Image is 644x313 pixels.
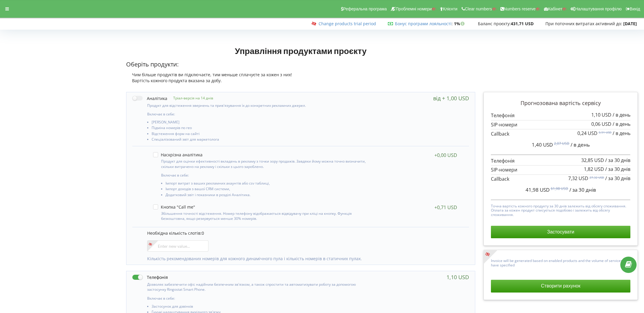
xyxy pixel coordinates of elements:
h1: Управління продуктами проєкту [126,45,475,56]
a: Change products trial period [319,21,376,26]
span: 1,82 USD [584,166,604,172]
strong: 431,71 USD [511,21,534,26]
div: +0,71 USD [434,204,457,210]
p: Включає в себе: [147,296,368,301]
p: Продукт для оцінки ефективності вкладень в рекламу з точки зору продажів. Завдяки йому можна точн... [161,159,366,169]
li: Додатковий звіт і показники в розділі Аналітика. [166,193,366,198]
p: Тріал-версія на 14 днів [167,96,213,101]
label: Наскрізна аналітика [153,152,203,157]
div: +0,00 USD [434,152,457,158]
li: [PERSON_NAME] [152,120,368,126]
strong: 1% [454,21,466,26]
span: / за 30 днів [605,166,630,172]
span: / в день [613,130,630,136]
span: / за 30 днів [605,175,630,182]
label: Телефонія [132,274,168,280]
p: Прогнозована вартість сервісу [491,99,630,107]
span: Налаштування профілю [575,7,621,11]
span: 32,85 USD [581,157,604,163]
div: 1,10 USD [447,274,469,280]
span: 1,40 USD [532,141,553,148]
li: Застосунок для дзвінків [152,304,368,310]
span: / в день [613,112,630,118]
label: Аналітика [132,95,167,101]
li: Спеціалізований звіт для маркетолога [152,137,368,143]
input: Enter new value... [147,240,208,252]
div: Чим більше продуктів ви підключаєте, тим меньше сплачуєте за кожен з них! [126,72,475,78]
label: Кнопка "Call me" [153,204,195,209]
span: / за 30 днів [569,186,596,193]
span: / в день [571,141,590,148]
span: Баланс проєкту: [478,21,511,26]
span: : [395,21,453,26]
strong: [DATE] [623,21,637,26]
p: Продукт для відстеження звернень та прив'язування їх до конкретних рекламних джерел. [147,103,368,108]
span: 0,24 USD [577,130,598,136]
li: Імпорт витрат з ваших рекламних акаунтів або csv таблиці, [166,181,366,187]
p: Callback [491,131,630,137]
button: Застосувати [491,226,630,238]
sup: 61,98 USD [551,186,568,191]
span: 7,32 USD [568,175,588,182]
p: SIP-номери [491,166,630,173]
li: Підміна номерів по гео [152,126,368,131]
p: Callback [491,176,630,182]
p: Оберіть продукти: [126,60,475,69]
span: 0 [202,230,204,236]
p: Збільшення точності відстеження. Номер телефону відображається відвідувачу при кліці на кнопку. Ф... [161,211,366,221]
li: Імпорт доходів з вашої CRM системи, [166,187,366,193]
p: Необхідна кількість слотів: [147,230,463,236]
p: Invoice will be generated based on enabled products and the volume of services you have specified [491,257,630,267]
span: Кабінет [548,7,563,11]
div: Вартість кожного продукта вказана за добу. [126,78,475,84]
span: / в день [613,121,630,127]
a: Бонус програми лояльності [395,21,452,26]
p: SIP-номери [491,121,630,128]
span: Clear numbers [465,7,492,11]
span: Реферальна програма [343,7,387,11]
p: Включає в себе: [161,173,366,178]
span: / за 30 днів [605,157,630,163]
sup: 0,91 USD [599,130,611,134]
button: Створити рахунок [491,280,630,292]
sup: 2,07 USD [554,141,569,146]
div: від + 1,00 USD [433,95,469,101]
span: Клієнти [443,7,457,11]
p: Телефонія [491,158,630,164]
li: Відстеження форм на сайті [152,132,368,137]
span: Проблемні номери [396,7,432,11]
p: Точна вартість кожного продукту за 30 днів залежить від обсягу споживання. Оплата за кожен продук... [491,203,630,217]
span: 1,10 USD [591,112,611,118]
span: 0,06 USD [591,121,611,127]
p: Кількість рекомендованих номерів для кожного динамічного пула і кількість номерів в статичних пулах. [147,256,463,262]
span: При поточних витратах активний до: [545,21,622,26]
p: Дозволяє забезпечити офіс надійним безпечним зв'язком, а також спростити та автоматизувати роботу... [147,282,368,292]
span: 41,98 USD [526,186,550,193]
span: Numbers reserve [504,7,536,11]
p: Включає в себе: [147,112,368,117]
sup: 27,32 USD [590,175,604,179]
p: Телефонія [491,112,630,119]
span: Вихід [630,7,640,11]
